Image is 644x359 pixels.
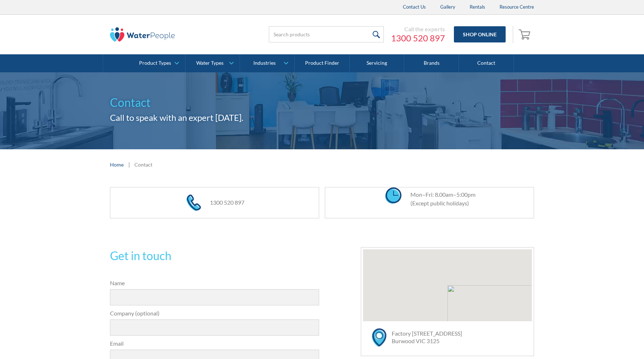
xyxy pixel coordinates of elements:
h1: Contact [110,94,534,111]
a: Brands [404,54,459,72]
h2: Call to speak with an expert [DATE]. [110,111,534,124]
a: 1300 520 897 [391,33,445,44]
a: Servicing [350,54,404,72]
label: Name [110,279,319,287]
label: Email [110,339,319,348]
a: Home [110,161,124,168]
a: Shop Online [454,26,506,42]
a: Water Types [185,54,240,72]
img: shopping cart [519,28,532,40]
div: Product Types [139,60,171,66]
img: clock icon [385,187,401,204]
img: map marker icon [372,328,386,347]
div: Contact [134,161,152,168]
img: phone icon [187,195,201,211]
label: Company (optional) [110,309,319,318]
img: The Water People [110,27,175,42]
div: Call the experts [391,26,445,33]
a: 1300 520 897 [210,199,244,206]
div: | [127,160,131,169]
div: Industries [253,60,276,66]
a: Product Types [130,54,185,72]
a: Product Finder [295,54,349,72]
div: Mon–Fri: 8.00am–5:00pm (Except public holidays) [403,190,475,208]
a: Factory [STREET_ADDRESS]Burwood VIC 3125 [392,330,462,344]
input: Search products [269,26,384,42]
a: Contact [459,54,514,72]
a: Industries [240,54,294,72]
h2: Get in touch [110,247,319,264]
a: Open cart [517,26,534,43]
div: Water Types [196,60,224,66]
